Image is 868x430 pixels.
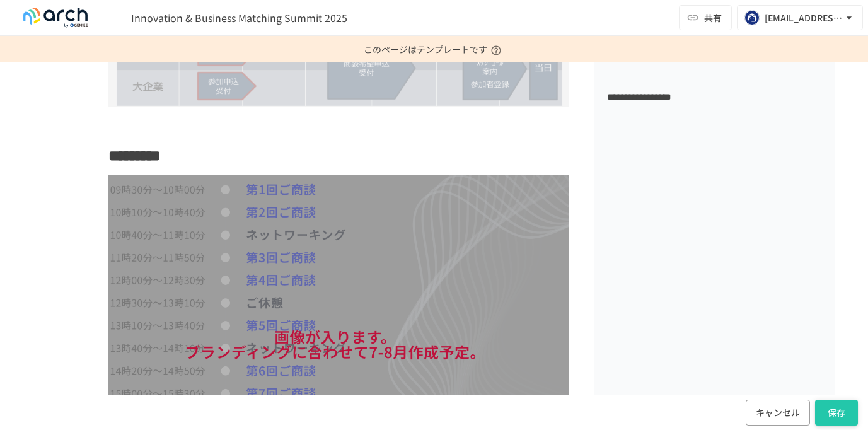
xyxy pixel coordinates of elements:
[704,11,722,25] span: 共有
[746,400,810,426] button: キャンセル
[737,5,863,30] button: [EMAIL_ADDRESS][DOMAIN_NAME]
[131,10,347,25] span: Innovation & Business Matching Summit 2025
[679,5,732,30] button: 共有
[815,400,858,426] button: 保存
[364,36,505,62] p: このページはテンプレートです
[15,8,96,28] img: logo-default@2x-9cf2c760.svg
[765,10,843,26] div: [EMAIL_ADDRESS][DOMAIN_NAME]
